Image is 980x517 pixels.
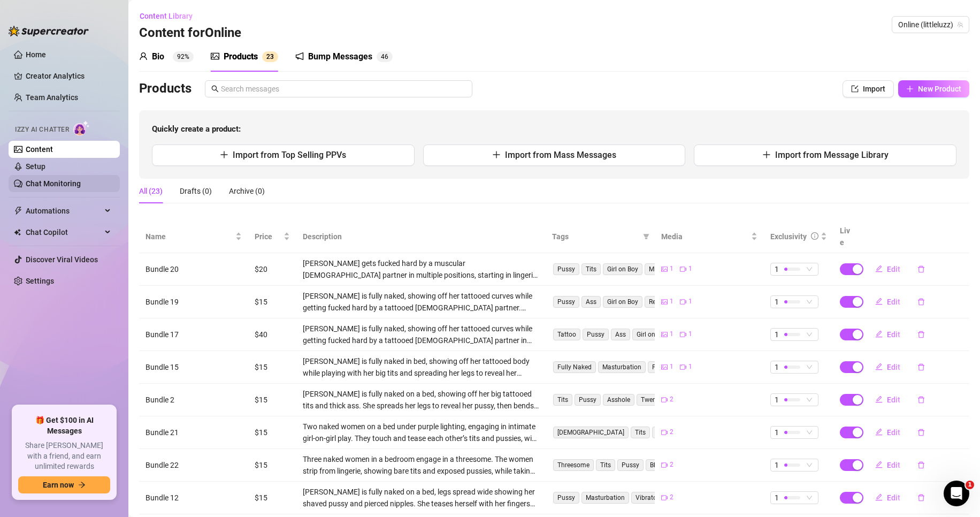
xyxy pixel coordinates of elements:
span: 2 [670,460,673,470]
span: Asshole [603,394,634,406]
span: thunderbolt [14,207,22,215]
span: Ass [611,329,630,340]
button: Import [843,80,894,97]
span: 3 [270,53,274,60]
button: Edit [867,424,909,441]
span: 1 [775,492,779,504]
span: Threesome [553,459,594,471]
span: 2 [670,427,673,437]
span: 1 [688,362,692,372]
span: Online (littleluzz) [898,17,963,33]
div: Drafts (0) [180,185,212,197]
button: delete [909,359,933,376]
div: [PERSON_NAME] is fully naked on a bed, legs spread wide showing her shaved pussy and pierced nipp... [303,486,539,510]
span: 2 [266,53,270,60]
button: Edit [867,326,909,343]
button: Import from Mass Messages [423,145,686,166]
div: Bio [152,50,164,63]
div: Bump Messages [308,50,372,63]
span: Media [661,231,749,242]
span: Edit [887,396,900,404]
span: Fully Naked [553,361,596,373]
div: [PERSON_NAME] is fully naked in bed, showing off her tattooed body while playing with her big tit... [303,355,539,379]
span: Girl on Boy [603,263,642,275]
button: Edit [867,457,909,474]
td: $15 [248,416,296,449]
span: Chat Copilot [26,224,102,241]
div: Archive (0) [229,185,265,197]
button: Edit [867,489,909,506]
span: Edit [887,428,900,437]
span: Import from Top Selling PPVs [233,150,346,160]
span: 🎁 Get $100 in AI Messages [18,415,110,436]
div: [PERSON_NAME] is fully naked, showing off her tattooed curves while getting fucked hard by a tatt... [303,323,539,346]
span: 2 [670,394,673,405]
sup: 23 [262,51,278,62]
button: delete [909,457,933,474]
span: Earn now [43,481,74,489]
td: $15 [248,384,296,416]
span: Edit [887,265,900,273]
span: Import [863,85,885,93]
span: notification [295,52,304,60]
iframe: Intercom live chat [944,481,969,506]
span: 1 [966,481,974,489]
span: arrow-right [78,481,86,489]
span: Edit [887,493,900,502]
a: Chat Monitoring [26,179,81,188]
span: search [211,85,219,93]
span: delete [917,265,925,273]
button: Earn nowarrow-right [18,476,110,493]
span: 1 [775,459,779,471]
td: $15 [248,449,296,482]
span: Pussy [583,329,609,340]
td: Bundle 19 [139,286,248,318]
a: Discover Viral Videos [26,255,98,264]
button: delete [909,261,933,278]
button: delete [909,424,933,441]
span: Izzy AI Chatter [15,125,69,135]
span: edit [875,493,883,501]
span: video-camera [680,331,686,338]
span: plus [220,150,228,159]
div: Products [224,50,258,63]
span: plus [762,150,771,159]
button: Import from Message Library [694,145,956,166]
td: Bundle 21 [139,416,248,449]
th: Price [248,221,296,253]
span: picture [661,331,668,338]
button: delete [909,489,933,506]
a: Home [26,50,46,59]
span: 1 [775,296,779,308]
span: Twerking [637,394,671,406]
th: Live [833,221,860,253]
span: Tits [581,263,601,275]
span: New Product [918,85,961,93]
span: 1 [670,296,673,307]
div: Three naked women in a bedroom engage in a threesome. The women strip from lingerie, showing bare... [303,453,539,477]
span: video-camera [661,495,668,501]
span: Edit [887,330,900,339]
span: delete [917,396,925,404]
span: 1 [775,361,779,373]
span: delete [917,461,925,469]
span: delete [917,331,925,338]
td: $15 [248,351,296,384]
span: delete [917,494,925,501]
td: Bundle 22 [139,449,248,482]
span: edit [875,363,883,370]
td: Bundle 17 [139,318,248,351]
h3: Products [139,80,192,97]
input: Search messages [221,83,466,95]
span: Girl on Boy [603,296,642,308]
span: Price [255,231,281,242]
span: 1 [775,329,779,340]
td: Bundle 2 [139,384,248,416]
span: import [851,85,859,93]
span: Pussy [648,361,674,373]
span: edit [875,428,883,436]
span: Import from Message Library [775,150,889,160]
span: [DEMOGRAPHIC_DATA] [553,427,629,438]
img: Chat Copilot [14,229,21,236]
td: $20 [248,253,296,286]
